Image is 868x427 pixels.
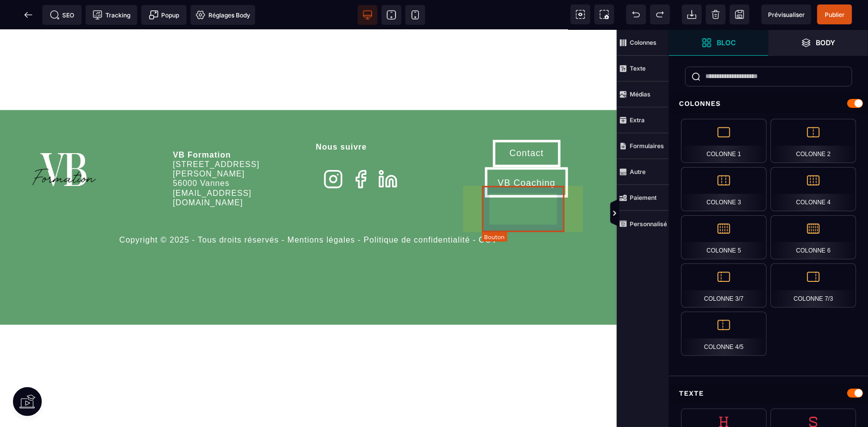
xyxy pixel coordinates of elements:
span: Rétablir [650,4,670,24]
span: Formulaires [617,133,669,159]
div: Colonnes [669,94,868,113]
span: Afficher les vues [669,199,679,229]
span: Copyright © 2025 - Tous droits réservés - Mentions légales - Politique de confidentialité - CGV [119,206,497,214]
div: Colonne 2 [771,119,856,163]
strong: Body [816,39,836,46]
span: Voir bureau [358,5,378,25]
span: Enregistrer [730,4,750,24]
span: Voir les composants [571,4,590,24]
span: Capture d'écran [594,4,614,24]
span: Code de suivi [86,5,137,25]
b: VB Formation [173,121,231,129]
strong: Médias [630,90,651,98]
span: Ouvrir les blocs [669,30,769,56]
div: Colonne 4 [771,167,856,211]
b: Nous suivre [316,113,367,121]
span: Retour [18,5,38,25]
div: Colonne 1 [681,119,767,163]
span: Réglages Body [195,10,250,20]
span: SEO [50,10,75,20]
strong: Personnalisé [630,220,667,228]
span: Prévisualiser [768,11,805,18]
strong: Extra [630,116,645,124]
span: Texte [617,56,669,82]
span: Métadata SEO [42,5,82,25]
span: Voir mobile [405,5,425,25]
div: Colonne 3 [681,167,767,211]
strong: Formulaires [630,142,664,150]
span: Défaire [626,4,646,24]
button: Contact [493,110,561,137]
div: Colonne 5 [681,215,767,259]
span: [STREET_ADDRESS][PERSON_NAME] [173,130,260,148]
div: Colonne 6 [771,215,856,259]
span: Popup [149,10,180,20]
span: [EMAIL_ADDRESS][DOMAIN_NAME] [173,159,252,177]
span: Voir tablette [382,5,401,25]
span: Colonnes [617,30,669,56]
span: Autre [617,159,669,185]
div: Colonne 7/3 [771,263,856,308]
span: Créer une alerte modale [141,5,187,25]
span: Importer [682,4,702,24]
span: Aperçu [762,4,811,24]
div: Colonne 3/7 [681,263,767,308]
strong: Paiement [630,194,657,201]
strong: Colonnes [630,39,657,46]
span: Paiement [617,185,669,211]
span: Tracking [93,10,130,20]
strong: Autre [630,168,646,175]
span: Publier [825,11,845,18]
strong: Texte [630,65,646,72]
span: 56000 Vannes [173,149,230,158]
span: Personnalisé [617,211,669,237]
div: Colonne 4/5 [681,312,767,356]
span: Médias [617,82,669,107]
span: Extra [617,107,669,133]
span: Enregistrer le contenu [817,4,852,24]
strong: Bloc [717,39,736,46]
button: VB Coaching [485,137,568,168]
span: Favicon [191,5,255,25]
div: Texte [669,384,868,403]
span: Nettoyage [706,4,726,24]
img: 86a4aa658127570b91344bfc39bbf4eb_Blanc_sur_fond_vert.png [30,110,98,171]
span: Ouvrir les calques [769,30,868,56]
